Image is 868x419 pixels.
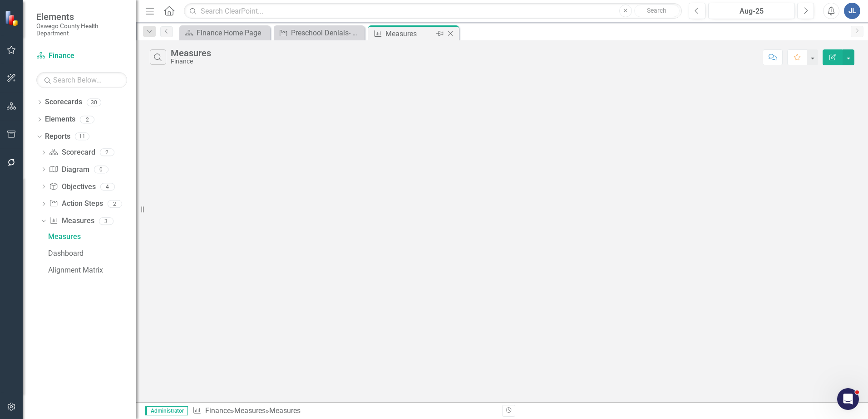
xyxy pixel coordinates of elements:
a: Finance Home Page [182,27,268,39]
div: 2 [108,200,122,208]
a: Finance [205,406,231,415]
a: Preschool Denials- Non-Affiliated Providers [276,27,362,39]
div: 11 [75,133,89,141]
button: JL [844,3,860,19]
button: Aug-25 [708,3,795,19]
div: 4 [100,183,115,190]
div: Measures [385,28,434,39]
div: 30 [87,98,101,106]
div: 3 [99,217,113,225]
img: ClearPoint Strategy [5,10,20,26]
div: » » [192,406,495,416]
div: Aug-25 [711,6,792,17]
iframe: Intercom live chat [837,388,859,410]
a: Diagram [49,165,89,175]
a: Elements [45,114,75,125]
span: Search [647,7,666,14]
div: Finance Home Page [197,27,268,39]
div: 2 [80,116,94,123]
div: Alignment Matrix [48,266,136,274]
span: Administrator [145,406,188,415]
div: 0 [94,166,108,173]
div: Preschool Denials- Non-Affiliated Providers [291,27,362,39]
div: Finance [171,58,211,65]
a: Finance [36,51,127,61]
input: Search ClearPoint... [184,3,682,19]
div: Measures [269,406,301,415]
div: Measures [171,48,211,58]
a: Reports [45,132,70,142]
a: Measures [49,216,94,226]
a: Alignment Matrix [46,263,136,278]
a: Objectives [49,182,95,192]
div: 2 [100,149,114,156]
a: Dashboard [46,246,136,261]
input: Search Below... [36,72,127,88]
a: Action Steps [49,199,103,209]
a: Measures [234,406,266,415]
button: Search [634,5,680,17]
a: Scorecards [45,97,82,107]
div: Dashboard [48,249,136,258]
span: Elements [36,11,127,22]
small: Oswego County Health Department [36,22,127,37]
a: Measures [46,229,136,244]
a: Scorecard [49,147,95,158]
div: Measures [48,233,136,241]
